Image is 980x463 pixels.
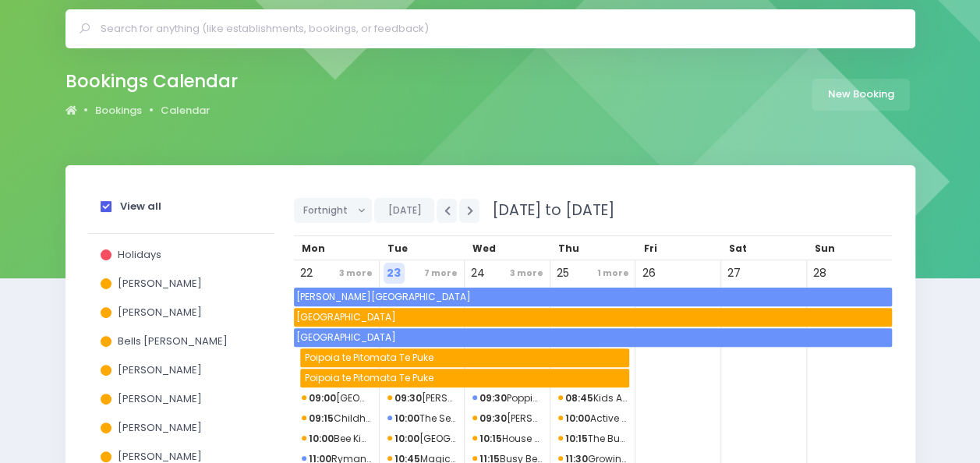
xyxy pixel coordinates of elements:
span: Wed [472,242,496,255]
a: New Booking [812,79,910,111]
span: Linton Kindergarten [472,409,543,428]
span: The Busy Hands Montessori_Hamilton [558,429,628,448]
span: Sun [815,242,835,255]
span: 3 more [506,263,547,284]
span: Bee Kids Childcare Centre [302,429,372,448]
strong: 08:45 [565,391,593,405]
strong: View all [120,199,161,214]
span: [PERSON_NAME] [118,362,202,377]
strong: 09:30 [394,391,422,405]
span: 26 [638,263,659,284]
strong: 09:15 [309,412,334,425]
strong: 10:00 [565,412,590,425]
strong: 10:00 [394,432,419,445]
span: Holidays [118,247,161,262]
input: Search for anything (like establishments, bookings, or feedback) [101,17,893,41]
span: 25 [553,263,574,284]
span: 3 more [335,263,377,284]
span: Marton Childcare Centre [302,389,372,408]
span: [PERSON_NAME] [118,391,202,406]
span: [PERSON_NAME] [118,276,202,291]
span: Sunnyside Early Learning Centre [387,429,458,448]
a: Bookings [95,103,142,118]
span: 23 [384,263,405,284]
span: [DATE] to [DATE] [482,200,614,221]
strong: 09:30 [479,391,507,405]
span: [PERSON_NAME] [118,305,202,320]
span: 28 [809,263,830,284]
strong: 10:00 [394,412,419,425]
span: 27 [724,263,745,284]
span: Thu [558,242,579,255]
span: Sat [729,242,747,255]
span: Fortnight [303,199,352,222]
span: Active Explorers Upper Hutt [558,409,628,428]
strong: 09:30 [479,412,507,425]
span: Poipoia te Pitomata Te Puke [302,369,630,387]
span: Makauri School [294,308,892,327]
span: Childhood Concepts Lower Hutt ( Birch St) - Wellington [302,409,372,428]
strong: 09:00 [309,391,336,405]
span: Poppies Kindergarten [472,389,543,408]
span: Dawson School [294,288,892,306]
strong: 10:15 [479,432,502,445]
span: 7 more [420,263,462,284]
span: 24 [467,263,488,284]
span: Fri [643,242,656,255]
span: 22 [296,263,317,284]
span: [PERSON_NAME] [118,420,202,435]
span: De La Salle College [294,328,892,347]
a: Calendar [161,103,210,118]
span: Poipoia te Pitomata Te Puke [302,348,630,367]
span: Nga Rito o Te Puawaitanga Early Childhood Centre [387,389,458,408]
button: Fortnight [294,198,373,223]
h2: Bookings Calendar [65,71,238,92]
button: [DATE] [374,198,434,223]
strong: 10:15 [565,432,588,445]
span: 1 more [593,263,632,284]
span: House of Wonder Forest Lake [472,429,543,448]
strong: 10:00 [309,432,334,445]
span: Mon [302,242,325,255]
span: The Secret Garden Huapai [387,409,458,428]
span: Tue [387,242,408,255]
span: Kids At Home Hamilton 1 [558,389,628,408]
span: Bells [PERSON_NAME] [118,334,228,348]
